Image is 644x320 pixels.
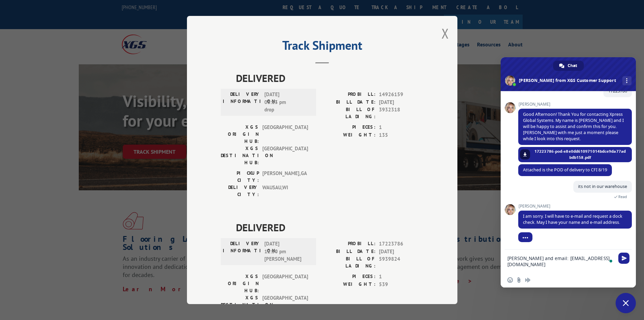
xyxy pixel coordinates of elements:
span: Audio message [525,277,530,283]
h2: Track Shipment [221,41,424,54]
span: 5939824 [379,255,424,270]
label: XGS DESTINATION HUB: [221,294,259,316]
span: 1 [379,124,424,131]
a: Close chat [616,293,636,313]
span: [PERSON_NAME] [518,102,632,107]
span: Read [618,194,627,199]
span: DELIVERED [236,70,424,86]
a: Chat [553,61,584,71]
span: 17223786 [379,240,424,248]
span: Send [618,253,629,264]
span: [GEOGRAPHIC_DATA] [262,294,308,316]
label: BILL OF LADING: [322,106,376,120]
span: [DATE] 12:30 pm [PERSON_NAME] [264,240,310,263]
label: BILL DATE: [322,248,376,256]
span: 1 [379,273,424,281]
span: [DATE] [379,99,424,106]
textarea: To enrich screen reader interactions, please activate Accessibility in Grammarly extension settings [507,250,616,273]
label: XGS ORIGIN HUB: [221,273,259,294]
span: 135 [379,131,424,139]
span: Insert an emoji [507,277,513,283]
span: Good Afternoon! Thank You for contacting Xpress Global Systems. My name is [PERSON_NAME] and I wi... [523,111,624,142]
span: [PERSON_NAME] [518,204,632,209]
span: [GEOGRAPHIC_DATA] [262,145,308,166]
span: its not in our warehouse [578,184,627,189]
span: Attached is the POD of delivery to CFI 8/19 [523,167,607,173]
button: Close modal [442,24,449,42]
label: BILL OF LADING: [322,255,376,270]
label: PICKUP CITY: [221,170,259,184]
label: XGS ORIGIN HUB: [221,124,259,145]
span: 3932318 [379,106,424,120]
label: DELIVERY CITY: [221,184,259,198]
span: [GEOGRAPHIC_DATA] [262,273,308,294]
label: BILL DATE: [322,99,376,106]
label: PIECES: [322,273,376,281]
span: DELIVERED [236,220,424,235]
span: 539 [379,281,424,289]
label: XGS DESTINATION HUB: [221,145,259,166]
span: 14926159 [379,91,424,99]
span: [DATE] [379,248,424,256]
label: WEIGHT: [322,131,376,139]
label: PROBILL: [322,91,376,99]
span: [DATE] 08:13 pm drop [264,91,310,114]
label: PIECES: [322,124,376,131]
span: Chat [568,61,577,71]
label: PROBILL: [322,240,376,248]
span: [GEOGRAPHIC_DATA] [262,124,308,145]
label: DELIVERY INFORMATION: [223,240,261,263]
label: DELIVERY INFORMATION: [223,91,261,114]
span: 17223786-pod-e8e0dd610971014bdce9da77adbdb158.pdf [533,148,627,161]
span: I am sorry. I will have to e-mail and request a dock check. May I have your name and e-mail address. [523,213,622,225]
span: Send a file [516,277,522,283]
span: WAUSAU , WI [262,184,308,198]
span: [PERSON_NAME] , GA [262,170,308,184]
label: WEIGHT: [322,281,376,289]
